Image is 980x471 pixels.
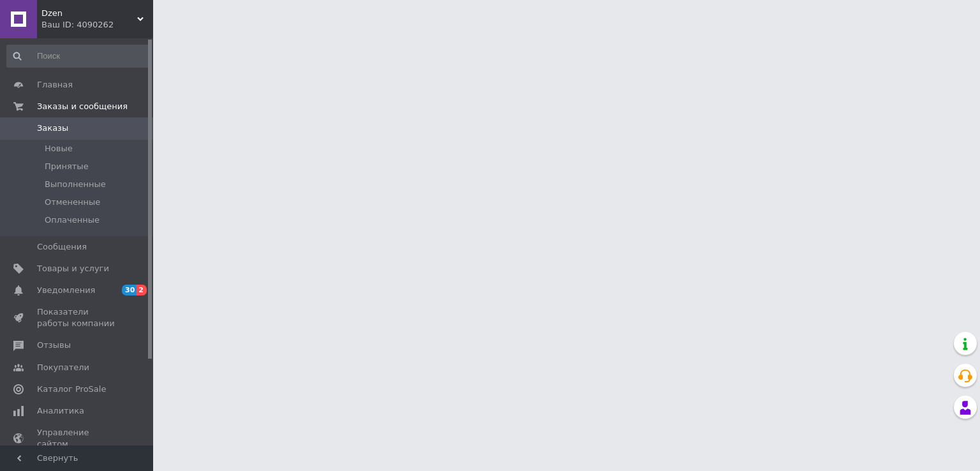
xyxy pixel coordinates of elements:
[37,101,128,112] span: Заказы и сообщения
[37,306,118,329] span: Показатели работы компании
[137,285,147,295] span: 2
[45,143,73,154] span: Новые
[41,8,137,19] span: Dzen
[45,161,89,172] span: Принятые
[37,340,71,351] span: Отзывы
[45,179,106,190] span: Выполненные
[37,384,106,395] span: Каталог ProSale
[37,427,118,450] span: Управление сайтом
[41,19,153,31] div: Ваш ID: 4090262
[37,362,89,373] span: Покупатели
[6,45,151,68] input: Поиск
[122,285,137,295] span: 30
[45,197,100,208] span: Отмененные
[37,263,109,274] span: Товары и услуги
[37,405,84,417] span: Аналитика
[37,285,95,296] span: Уведомления
[37,123,68,134] span: Заказы
[37,241,87,253] span: Сообщения
[45,214,100,226] span: Оплаченные
[37,79,73,91] span: Главная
